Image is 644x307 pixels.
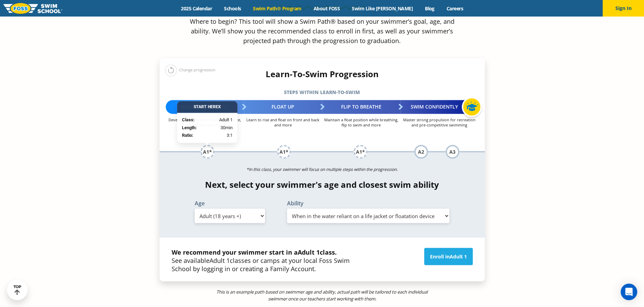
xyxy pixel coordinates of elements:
[221,124,233,131] span: 30min
[322,117,400,127] p: Maintain a float position while breathing, flip to swim and more
[414,145,428,158] div: A2
[400,100,479,114] div: Swim Confidently
[346,5,419,12] a: Swim Like [PERSON_NAME]
[182,133,193,138] strong: Ratio:
[244,100,322,114] div: Float Up
[219,116,233,123] span: Adult 1
[175,5,218,12] a: 2025 Calendar
[440,5,469,12] a: Careers
[419,5,440,12] a: Blog
[247,5,307,12] a: Swim Path® Program
[298,248,320,256] span: Adult 1
[209,256,230,264] span: Adult 1
[3,3,62,14] img: FOSS Swim School Logo
[287,200,450,206] label: Ability
[322,100,400,114] div: Flip to Breathe
[160,164,485,174] p: *In this class, your swimmer will focus on multiple steps within the progression.
[450,253,467,259] span: Adult 1
[215,288,429,302] p: This is an example path based on swimmer age and ability, actual path will be tailored to each in...
[165,64,215,76] div: Change progression
[218,104,221,109] span: X
[244,117,322,127] p: Learn to rise and float on front and back and more
[177,101,237,113] div: Start Here
[446,145,459,158] div: A3
[400,117,479,127] p: Master strong propulsion for recreation and pre-competitive swimming
[621,284,637,300] div: Open Intercom Messenger
[182,125,197,130] strong: Length:
[182,117,195,122] strong: Class:
[166,117,244,127] p: Develop comfort with water on the face, submersion and more
[172,248,337,256] strong: We recommend your swimmer start in a class.
[160,180,485,189] h4: Next, select your swimmer's age and closest swim ability
[166,100,244,114] div: Water Adjustment
[195,200,265,206] label: Age
[160,69,485,79] h4: Learn-To-Swim Progression
[307,5,346,12] a: About FOSS
[218,5,247,12] a: Schools
[160,88,485,97] h5: Steps within Learn-to-Swim
[187,17,457,45] p: Where to begin? This tool will show a Swim Path® based on your swimmer’s goal, age, and ability. ...
[227,132,233,139] span: 3:1
[424,248,473,265] a: Enroll inAdult 1
[172,248,370,273] p: See available classes or camps at your local Foss Swim School by logging in or creating a Family ...
[13,285,21,295] div: TOP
